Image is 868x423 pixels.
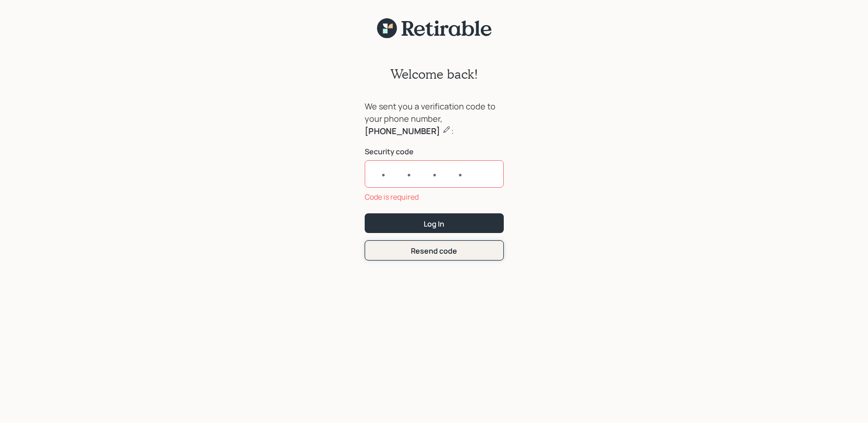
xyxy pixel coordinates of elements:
[424,219,444,229] div: Log In
[365,125,440,136] b: [PHONE_NUMBER]
[390,66,478,82] h2: Welcome back!
[365,146,504,157] label: Security code
[365,100,504,137] div: We sent you a verification code to your phone number, :
[365,240,504,260] button: Resend code
[365,160,504,188] input: ••••
[411,246,457,256] div: Resend code
[365,191,504,202] div: Code is required
[365,213,504,233] button: Log In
